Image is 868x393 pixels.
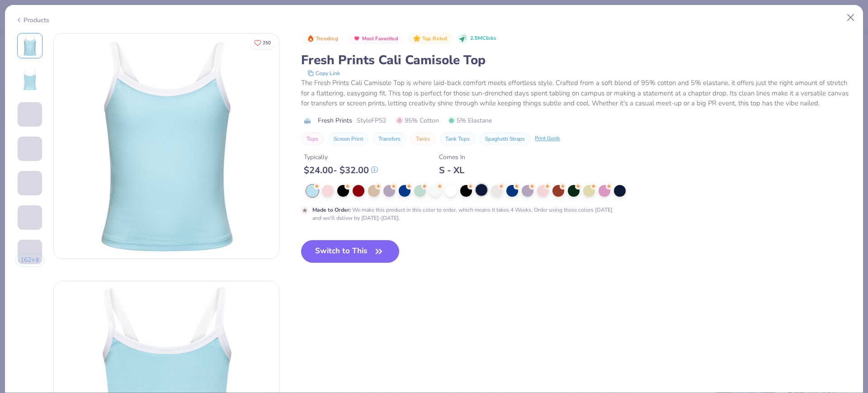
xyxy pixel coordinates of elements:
button: Transfers [373,133,406,145]
div: The Fresh Prints Cali Camisole Top is where laid-back comfort meets effortless style. Crafted fro... [301,78,853,109]
button: Badge Button [348,33,403,45]
button: Spaghetti Straps [480,133,530,145]
span: Top Rated [422,36,448,41]
strong: Made to Order : [312,206,351,213]
button: Screen Print [328,133,368,145]
button: Badge Button [302,33,343,45]
img: User generated content [18,264,19,289]
span: 250 [263,41,271,45]
button: copy to clipboard [305,69,343,78]
div: Comes In [439,152,465,162]
button: Badge Button [408,33,452,45]
button: Tank Tops [440,133,475,145]
div: S - XL [439,165,465,176]
img: Back [19,69,41,91]
button: 162+ [15,253,45,267]
span: 5% Elastane [448,116,492,125]
img: Most Favorited sort [353,35,360,42]
button: Close [842,9,859,26]
span: 2.5M Clicks [470,35,496,43]
img: Top Rated sort [413,35,420,42]
span: 95% Cotton [396,116,439,125]
div: Products [15,15,49,25]
div: Fresh Prints Cali Camisole Top [301,52,853,69]
div: Print Guide [535,135,560,142]
img: Front [54,33,279,259]
img: User generated content [18,195,19,220]
span: Most Favorited [362,36,398,41]
button: Tanks [410,133,435,145]
img: User generated content [18,230,19,254]
div: Typically [304,152,378,162]
div: $ 24.00 - $ 32.00 [304,165,378,176]
img: User generated content [18,127,19,151]
img: brand logo [301,117,313,124]
span: Style FP52 [357,116,386,125]
img: Front [19,35,41,57]
span: Fresh Prints [318,116,352,125]
span: Trending [316,36,338,41]
button: Like [250,36,275,49]
img: Trending sort [307,35,314,42]
button: Switch to This [301,240,399,263]
button: Tops [301,133,324,145]
div: We make this product in this color to order, which means it takes 4 Weeks. Order using these colo... [312,206,619,222]
img: User generated content [18,161,19,185]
